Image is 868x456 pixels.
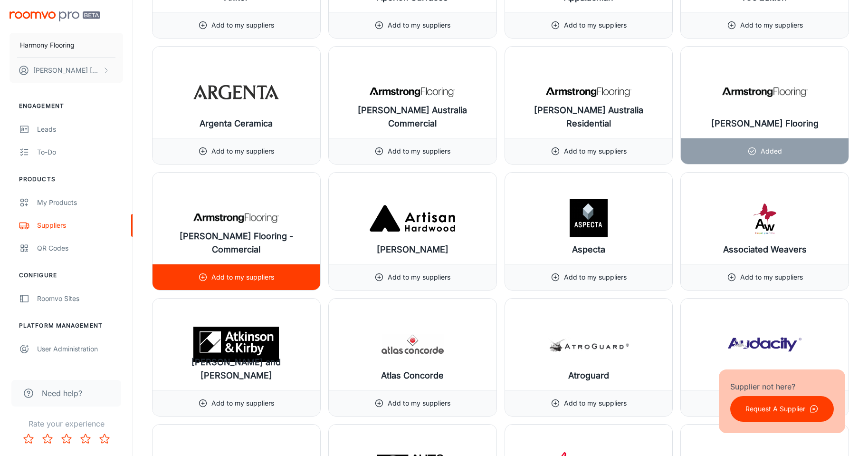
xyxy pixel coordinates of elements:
p: Supplier not here? [730,381,834,392]
img: Audacity Flooring [722,325,808,363]
img: Artisan Hardwood [370,199,455,237]
p: Rate your experience [8,418,125,429]
p: Add to my suppliers [564,272,627,282]
h6: [PERSON_NAME] and [PERSON_NAME] [160,356,313,382]
h6: [PERSON_NAME] Australia Commercial [336,104,489,130]
h6: Atroguard [568,369,609,382]
h6: Associated Weavers [723,243,807,256]
h6: Atlas Concorde [381,369,444,382]
button: Harmony Flooring [10,33,123,58]
p: Add to my suppliers [211,20,274,30]
p: Add to my suppliers [564,20,627,30]
img: Armstrong Australia Commercial [370,73,455,111]
p: Added [761,146,782,156]
h6: [PERSON_NAME] Australia Residential [513,104,665,130]
button: Rate 3 star [57,429,76,448]
h6: [PERSON_NAME] Flooring - Commercial [160,230,313,256]
div: Leads [37,124,123,135]
img: Roomvo PRO Beta [10,11,100,21]
div: QR Codes [37,243,123,253]
h6: [PERSON_NAME] Flooring [711,117,819,130]
p: Add to my suppliers [211,146,274,156]
div: Suppliers [37,220,123,231]
p: Add to my suppliers [211,272,274,282]
span: Need help? [42,388,82,399]
h6: Argenta Ceramica [200,117,273,130]
div: To-do [37,147,123,157]
img: Atkinson and Kirby [193,325,279,363]
img: Armstrong Flooring [722,73,808,111]
button: [PERSON_NAME] [PERSON_NAME] [10,58,123,83]
p: Add to my suppliers [388,146,450,156]
p: Add to my suppliers [564,398,627,408]
p: Harmony Flooring [20,40,75,50]
button: Request A Supplier [730,396,834,422]
h6: [PERSON_NAME] [377,243,448,256]
img: Aspecta [546,199,631,237]
p: Add to my suppliers [388,20,450,30]
h6: Aspecta [572,243,605,256]
button: Rate 2 star [38,429,57,448]
button: Rate 1 star [19,429,38,448]
img: Atlas Concorde [370,325,455,363]
p: Add to my suppliers [388,398,450,408]
div: My Products [37,197,123,208]
p: Add to my suppliers [388,272,450,282]
p: Add to my suppliers [564,146,627,156]
p: Request A Supplier [745,404,805,414]
img: Armstrong Flooring - Commercial [193,199,279,237]
img: Armstrong Australia Residential [546,73,631,111]
p: Add to my suppliers [740,20,803,30]
p: Add to my suppliers [740,272,803,282]
p: [PERSON_NAME] [PERSON_NAME] [33,65,100,76]
img: Argenta Ceramica [193,73,279,111]
img: Atroguard [546,325,631,363]
button: Rate 5 star [95,429,114,448]
p: Add to my suppliers [211,398,274,408]
button: Rate 4 star [76,429,95,448]
h6: Audacity Flooring [729,369,800,382]
div: User Administration [37,344,123,354]
img: Associated Weavers [722,199,808,237]
div: Roomvo Sites [37,293,123,304]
